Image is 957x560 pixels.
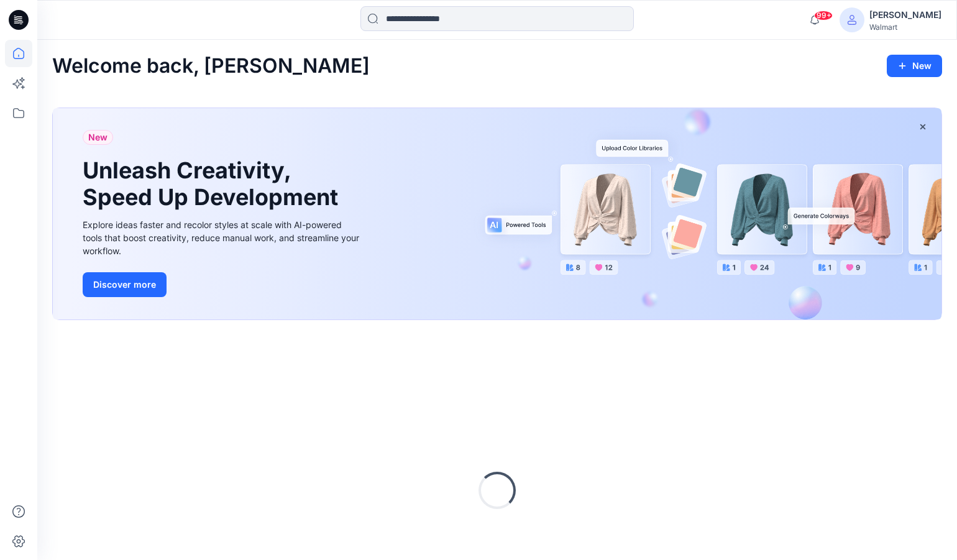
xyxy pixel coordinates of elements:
[83,272,362,297] a: Discover more
[847,15,857,25] svg: avatar
[88,130,108,145] span: New
[52,55,370,78] h2: Welcome back, [PERSON_NAME]
[83,272,167,297] button: Discover more
[887,55,942,77] button: New
[814,11,833,21] span: 99+
[83,157,344,211] h1: Unleash Creativity, Speed Up Development
[869,7,941,22] div: [PERSON_NAME]
[83,218,362,257] div: Explore ideas faster and recolor styles at scale with AI-powered tools that boost creativity, red...
[869,22,941,32] div: Walmart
